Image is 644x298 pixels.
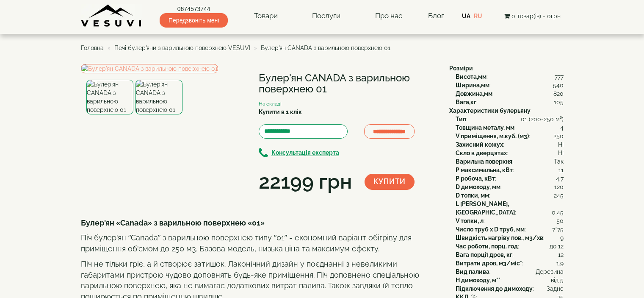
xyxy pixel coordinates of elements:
[556,217,564,225] span: 50
[560,123,564,132] span: 4
[449,107,531,114] b: Характеристики булерьяну
[456,184,500,190] b: D димоходу, мм
[81,218,265,227] b: Булер'ян «Canada» з варильною поверхнею «01»
[558,166,564,174] span: 11
[456,72,564,81] div: :
[456,234,564,242] div: :
[86,80,133,114] img: Булер'ян CANADA з варильною поверхнею 01
[456,234,543,241] b: Швидкість нагріву пов., м3/хв
[304,6,349,26] a: Послуги
[135,80,182,114] img: Булер'ян CANADA з варильною поверхнею 01
[456,98,564,106] div: :
[553,89,564,98] span: 820
[456,73,486,80] b: Висота,мм
[456,201,515,216] b: L [PERSON_NAME], [GEOGRAPHIC_DATA]
[456,90,492,97] b: Довжина,мм
[456,260,522,267] b: Витрати дров, м3/міс*
[456,276,564,284] div: :
[456,267,564,276] div: :
[456,133,529,139] b: V приміщення, м.куб. (м3)
[552,208,564,217] span: 0.45
[456,225,564,234] div: :
[456,150,507,156] b: Скло в дверцятах
[547,284,564,293] span: Заднє
[456,140,564,149] div: :
[553,132,564,140] span: 250
[261,45,390,51] span: Булер'ян CANADA з варильною поверхнею 01
[81,232,437,254] p: Піч булер'ян “Canada” з варильною поверхнею типу “01” - економний варіант обігріву для приміщення...
[456,277,500,284] b: H димоходу, м**
[560,234,564,242] span: 9
[456,166,564,174] div: :
[456,192,489,199] b: D топки, мм
[554,191,564,200] span: 245
[553,81,564,89] span: 540
[556,174,564,183] span: 4.7
[536,267,564,276] span: Деревина
[511,13,561,19] span: 0 товар(ів) - 0грн
[81,64,218,73] img: Булер'ян CANADA з варильною поверхнею 01
[456,115,564,123] div: :
[367,6,411,26] a: Про нас
[456,175,495,182] b: P робоча, кВт
[160,13,228,28] span: Передзвоніть мені
[365,174,415,190] button: Купити
[456,242,564,251] div: :
[259,108,302,116] label: Купити в 1 клік
[114,45,250,51] a: Печі булер'яни з варильною поверхнею VESUVI
[551,276,564,284] span: від 5
[456,157,564,166] div: :
[456,82,489,89] b: Ширина,мм
[456,259,564,267] div: :
[456,251,512,258] b: Вага порції дров, кг
[474,13,482,19] a: RU
[554,98,564,106] span: 105
[428,11,444,20] a: Блог
[456,123,564,132] div: :
[259,167,352,196] div: 22199 грн
[456,251,564,259] div: :
[554,183,564,191] span: 120
[449,65,473,72] b: Розміри
[456,217,564,225] div: :
[456,268,489,275] b: Вид палива
[502,11,563,21] button: 0 товар(ів) - 0грн
[456,285,533,292] b: Підключення до димоходу
[456,167,513,173] b: P максимальна, кВт
[554,157,564,166] span: Так
[558,149,564,157] span: Ні
[558,251,564,259] span: 12
[456,243,518,250] b: Час роботи, порц. год
[555,72,564,81] span: 777
[456,158,512,165] b: Варильна поверхня
[456,183,564,191] div: :
[246,6,286,26] a: Товари
[456,81,564,89] div: :
[456,174,564,183] div: :
[456,89,564,98] div: :
[271,150,339,156] b: Консультація експерта
[462,13,470,19] a: UA
[456,99,476,106] b: Вага,кг
[259,101,282,107] small: На складі
[456,149,564,157] div: :
[550,242,564,251] span: до 12
[81,4,142,28] img: content
[558,140,564,149] span: Ні
[456,116,466,123] b: Тип
[81,45,104,51] a: Головна
[556,259,564,267] span: 1.9
[456,217,484,224] b: V топки, л
[456,284,564,293] div: :
[259,72,437,95] h1: Булер'ян CANADA з варильною поверхнею 01
[456,141,503,148] b: Захисний кожух
[160,5,228,13] a: 0674573744
[456,191,564,200] div: :
[456,200,564,217] div: :
[456,124,514,131] b: Товщина металу, мм
[456,226,525,233] b: Число труб x D труб, мм
[521,115,564,123] span: 01 (200-250 м³)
